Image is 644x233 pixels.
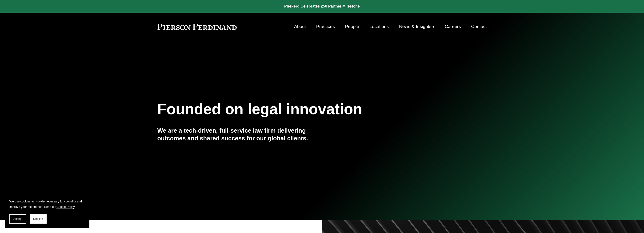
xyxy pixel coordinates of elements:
[30,214,47,224] button: Decline
[369,22,389,31] a: Locations
[9,214,26,224] button: Accept
[157,127,322,142] h4: We are a tech-driven, full-service law firm delivering outcomes and shared success for our global...
[345,22,359,31] a: People
[5,194,89,228] section: Cookie banner
[445,22,461,31] a: Careers
[33,217,43,221] span: Decline
[399,23,432,31] span: News & Insights
[9,199,85,209] p: We use cookies to provide necessary functionality and improve your experience. Read our .
[294,22,306,31] a: About
[399,22,435,31] a: folder dropdown
[13,217,22,221] span: Accept
[471,22,487,31] a: Contact
[56,205,75,209] a: Cookie Policy
[157,101,432,118] h1: Founded on legal innovation
[316,22,335,31] a: Practices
